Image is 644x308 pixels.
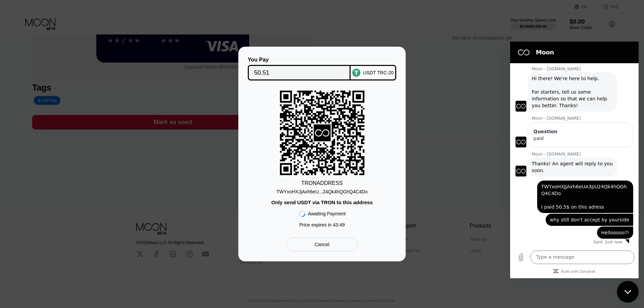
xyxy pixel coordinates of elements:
[301,180,343,186] div: TRON ADDRESS
[333,222,345,228] span: 43 : 49
[510,42,639,278] iframe: Messaging window
[271,199,373,205] div: Only send USDT via TRON to this address
[617,281,639,303] iframe: Button to launch messaging window, conversation in progress
[248,57,396,80] div: You PayUSDT TRC-20
[315,241,330,247] div: Cancel
[308,211,346,216] div: Awaiting Payment
[248,57,351,63] div: You Pay
[277,186,368,194] div: TWYxoHXJjAxh6eU...24Qk4hQGhQ4C4Do
[277,189,368,194] div: TWYxoHXJjAxh6eU...24Qk4hQGhQ4C4Do
[363,70,394,75] div: USDT TRC-20
[299,222,345,228] div: Price expires in
[286,238,358,251] div: Cancel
